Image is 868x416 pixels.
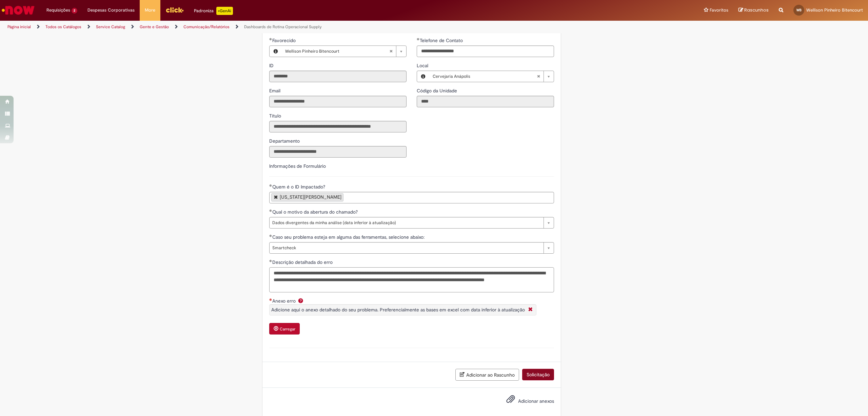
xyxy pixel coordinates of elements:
a: Wellison Pinheiro BitencourtLimpar campo Favorecido [282,46,406,57]
a: Remover Washington Luiz De Oliveira de Quem é o ID Impactado? [274,195,278,199]
span: Obrigatório Preenchido [269,209,272,212]
span: Caso seu problema esteja em alguma das ferramentas, selecione abaixo: [272,234,426,240]
span: Somente leitura - ID [269,62,275,69]
span: Cervejaria Anápolis [433,71,537,82]
ul: Trilhas de página [5,21,574,33]
label: Somente leitura - ID [269,62,275,69]
a: Gente e Gestão [140,24,169,30]
span: Wellison Pinheiro Bitencourt [285,46,389,57]
a: Página inicial [7,24,31,30]
button: Adicionar ao Rascunho [455,369,519,381]
span: Quem é o ID Impactado? [272,184,327,190]
span: Obrigatório Preenchido [417,38,420,40]
span: Favoritos [710,7,728,14]
small: Carregar [280,326,295,332]
span: Somente leitura - Código da Unidade [417,88,458,94]
span: Adicionar anexos [518,398,554,404]
label: Informações de Formulário [269,163,326,169]
span: Smartcheck [272,242,540,253]
span: Obrigatório Preenchido [269,234,272,237]
img: ServiceNow [1,3,36,17]
span: 2 [72,8,77,14]
label: Somente leitura - Código da Unidade [417,87,458,94]
span: Obrigatório Preenchido [269,184,272,187]
img: click_logo_yellow_360x200.png [165,5,184,15]
p: +GenAi [216,7,233,15]
label: Somente leitura - Departamento [269,138,301,144]
i: Fechar More information Por question_anexo_erro [527,306,534,313]
input: Título [269,121,407,132]
span: Necessários [269,298,272,301]
a: Service Catalog [96,24,125,30]
input: Email [269,96,407,107]
span: Requisições [46,7,70,14]
span: Somente leitura - Título [269,113,282,119]
a: Todos os Catálogos [45,24,81,30]
span: Favorecido, Wellison Pinheiro Bitencourt [272,37,297,43]
div: Padroniza [194,7,233,15]
label: Somente leitura - Email [269,87,282,94]
button: Local, Visualizar este registro Cervejaria Anápolis [417,71,429,82]
abbr: Limpar campo Local [533,71,544,82]
span: Anexo erro [272,298,297,304]
span: Obrigatório Preenchido [269,259,272,262]
span: Rascunhos [744,7,769,13]
a: Cervejaria AnápolisLimpar campo Local [429,71,554,82]
a: Dashboards de Rotina Operacional Supply [244,24,322,30]
span: Ajuda para Anexo erro [297,298,305,303]
span: Telefone de Contato [420,37,464,43]
label: Somente leitura - Título [269,112,282,119]
input: Departamento [269,146,407,158]
input: ID [269,71,407,82]
button: Solicitação [522,369,554,380]
input: Código da Unidade [417,96,554,107]
span: Qual o motivo da abertura do chamado? [272,209,359,215]
a: Comunicação/Relatórios [183,24,230,30]
span: Obrigatório Preenchido [269,38,272,40]
span: Somente leitura - Email [269,88,282,94]
button: Carregar anexo de Anexo erro Required [269,323,300,334]
span: Wellison Pinheiro Bitencourt [806,7,863,13]
span: Dados divergentes da minha análise (data inferior à atualização) [272,217,540,228]
input: Telefone de Contato [417,46,554,57]
button: Favorecido, Visualizar este registro Wellison Pinheiro Bitencourt [270,46,282,57]
a: Rascunhos [738,7,769,14]
div: [US_STATE][PERSON_NAME] [280,195,341,199]
span: Local [417,62,430,69]
abbr: Limpar campo Favorecido [386,46,396,57]
span: Despesas Corporativas [87,7,135,14]
span: Adicione aqui o anexo detalhado do seu problema. Preferencialmente as bases em excel com data inf... [271,307,525,313]
span: More [145,7,155,14]
span: Somente leitura - Departamento [269,138,301,144]
button: Adicionar anexos [505,393,517,409]
span: WB [796,8,802,12]
textarea: Descrição detalhada do erro [269,267,554,293]
span: Descrição detalhada do erro [272,259,334,265]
